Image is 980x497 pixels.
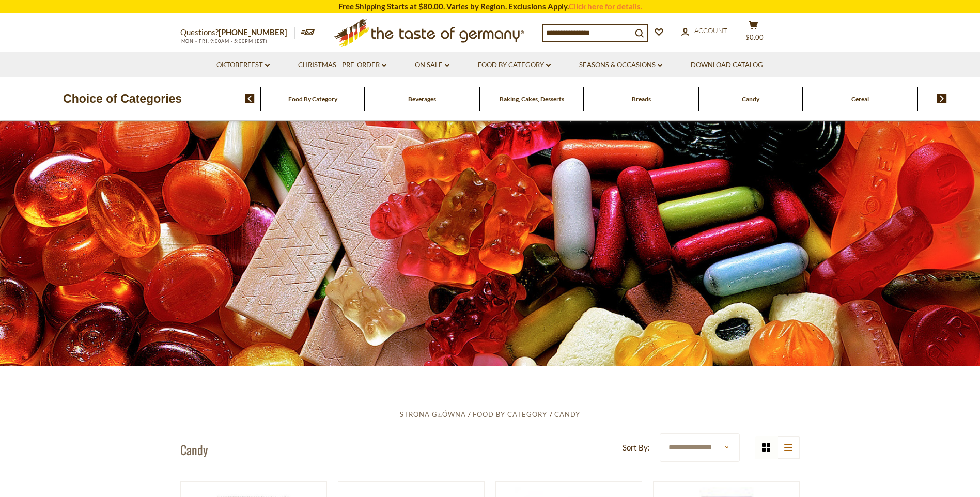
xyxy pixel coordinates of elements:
[681,25,727,37] a: Account
[745,33,764,41] span: $0.00
[569,2,642,11] a: Click here for details.
[500,95,564,103] a: Baking, Cakes, Desserts
[691,59,763,71] a: Download Catalog
[742,95,759,103] a: Candy
[623,441,650,454] label: Sort By:
[288,95,337,103] a: Food By Category
[180,442,208,457] h1: Candy
[180,26,295,39] p: Questions?
[216,59,270,71] a: Oktoberfest
[579,59,662,71] a: Seasons & Occasions
[632,95,651,103] a: Breads
[415,59,449,71] a: On Sale
[851,95,869,103] a: Cereal
[298,59,386,71] a: Christmas - PRE-ORDER
[937,94,947,103] img: next arrow
[400,410,466,418] a: Strona główna
[408,95,436,103] a: Beverages
[180,38,268,44] span: MON - FRI, 9:00AM - 5:00PM (EST)
[554,410,580,418] a: Candy
[478,59,551,71] a: Food By Category
[694,26,727,35] span: Account
[473,410,547,418] a: Food By Category
[245,94,255,103] img: previous arrow
[738,20,769,46] button: $0.00
[219,27,287,37] a: [PHONE_NUMBER]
